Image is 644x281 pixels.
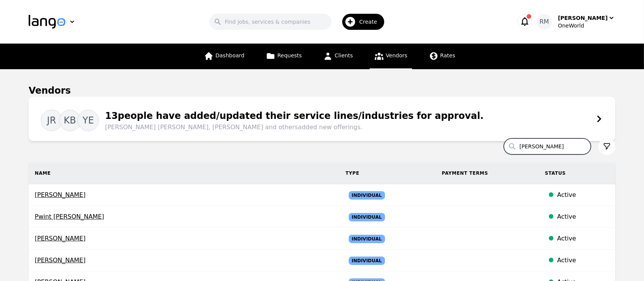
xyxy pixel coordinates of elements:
span: Individual [349,191,385,200]
a: Vendors [370,44,412,69]
div: Active [557,256,609,265]
th: Status [539,162,615,184]
span: JR [47,114,56,127]
a: Rates [424,44,460,69]
div: Active [557,212,609,221]
span: RM [539,17,549,26]
span: Rates [440,52,455,58]
div: Active [557,234,609,243]
span: [PERSON_NAME] [35,256,333,265]
div: 13 people have added/updated their service lines/industries for approval. [99,109,484,132]
input: Find jobs, services & companies [209,14,332,30]
div: Active [557,190,609,200]
span: Dashboard [215,52,244,58]
button: Filter [599,138,615,155]
span: KB [64,114,76,127]
a: Clients [319,44,358,69]
span: Individual [349,213,385,221]
div: OneWorld [558,22,615,29]
span: Clients [335,52,353,58]
button: Create [332,11,389,33]
span: Individual [349,235,385,243]
button: RM[PERSON_NAME]OneWorld [537,14,615,29]
span: Individual [349,257,385,265]
a: Requests [261,44,306,69]
th: Type [340,162,436,184]
span: Requests [277,52,302,58]
span: [PERSON_NAME] [35,190,333,200]
th: Name [29,162,340,184]
span: Pwint [PERSON_NAME] [35,212,333,221]
h1: Vendors [29,84,71,97]
span: Vendors [386,52,407,58]
input: Search [504,138,591,154]
img: Logo [29,15,65,29]
span: Create [359,18,383,26]
span: [PERSON_NAME] [35,234,333,243]
div: [PERSON_NAME] [558,14,608,22]
span: [PERSON_NAME] [PERSON_NAME], [PERSON_NAME] and others added new offerings. [105,123,484,132]
th: Payment Terms [436,162,539,184]
a: Dashboard [199,44,249,69]
span: YE [83,114,94,127]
